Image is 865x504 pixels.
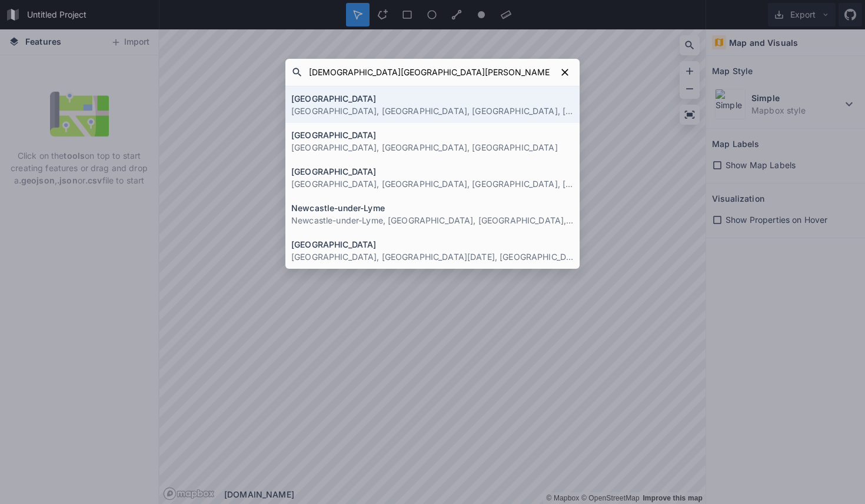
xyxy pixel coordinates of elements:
p: [GEOGRAPHIC_DATA], [GEOGRAPHIC_DATA][DATE], [GEOGRAPHIC_DATA] [291,251,574,263]
p: [GEOGRAPHIC_DATA], [GEOGRAPHIC_DATA], [GEOGRAPHIC_DATA] [291,141,574,153]
h4: [GEOGRAPHIC_DATA] [291,165,574,178]
p: Newcastle-under-Lyme, [GEOGRAPHIC_DATA], [GEOGRAPHIC_DATA], [GEOGRAPHIC_DATA] [291,214,574,226]
h4: [GEOGRAPHIC_DATA] [291,129,574,141]
h4: [GEOGRAPHIC_DATA] [291,92,574,105]
h4: [GEOGRAPHIC_DATA] [291,238,574,251]
input: Search placess... [303,62,556,83]
h4: Newcastle-under-Lyme [291,202,574,214]
p: [GEOGRAPHIC_DATA], [GEOGRAPHIC_DATA], [GEOGRAPHIC_DATA], [GEOGRAPHIC_DATA] [291,178,574,190]
p: [GEOGRAPHIC_DATA], [GEOGRAPHIC_DATA], [GEOGRAPHIC_DATA], [GEOGRAPHIC_DATA] [291,105,574,117]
